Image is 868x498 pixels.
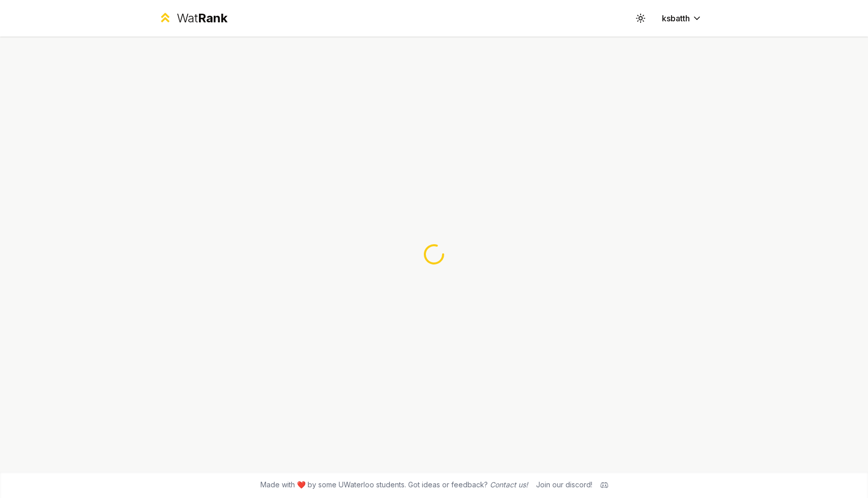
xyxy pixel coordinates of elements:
span: Rank [198,11,227,25]
a: WatRank [158,10,227,26]
button: ksbatth [654,9,710,27]
span: Made with ❤️ by some UWaterloo students. Got ideas or feedback? [260,480,528,490]
div: Join our discord! [536,480,592,490]
a: Contact us! [490,480,528,489]
div: Wat [177,10,227,26]
span: ksbatth [662,12,690,24]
